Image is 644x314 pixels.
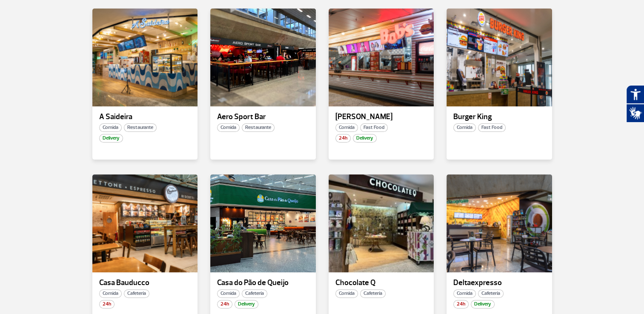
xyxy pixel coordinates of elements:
span: Cafetería [478,289,504,298]
p: Aero Sport Bar [217,113,309,121]
span: 24h [453,300,469,308]
span: Delivery [353,134,377,143]
p: A Saideira [99,113,191,121]
div: Plugin de acessibilidade da Hand Talk. [626,85,644,123]
span: Cafetería [360,289,386,298]
span: Comida [99,123,122,132]
span: 24h [99,300,114,308]
span: 24h [217,300,232,308]
p: Casa do Pão de Queijo [217,279,309,287]
span: Cafetería [124,289,149,298]
p: Deltaexpresso [453,279,545,287]
span: Comida [335,123,358,132]
span: 24h [335,134,351,143]
span: Comida [335,289,358,298]
span: Restaurante [124,123,157,132]
p: Burger King [453,113,545,121]
span: Comida [217,123,240,132]
span: Comida [99,289,122,298]
span: Delivery [235,300,258,308]
p: Casa Bauducco [99,279,191,287]
span: Delivery [471,300,495,308]
span: Delivery [99,134,123,143]
span: Comida [217,289,240,298]
button: Abrir recursos assistivos. [626,85,644,104]
span: Restaurante [242,123,275,132]
span: Comida [453,289,476,298]
p: Chocolate Q [335,279,427,287]
span: Comida [453,123,476,132]
p: [PERSON_NAME] [335,113,427,121]
span: Fast Food [478,123,506,132]
span: Fast Food [360,123,388,132]
button: Abrir tradutor de língua de sinais. [626,104,644,123]
span: Cafetería [242,289,267,298]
